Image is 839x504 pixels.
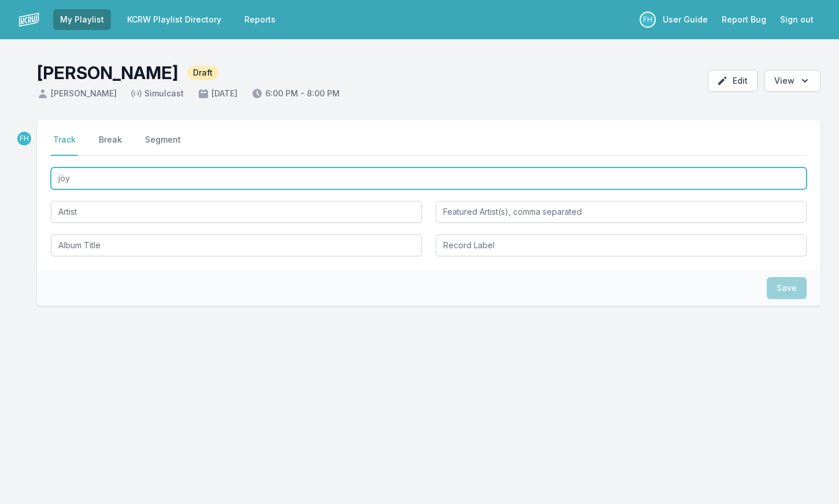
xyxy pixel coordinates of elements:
a: User Guide [656,9,715,30]
a: My Playlist [53,9,111,30]
p: Francesca Harding [640,12,656,28]
input: Album Title [51,234,422,256]
button: Open options [764,70,821,92]
button: Save [767,277,807,299]
button: Edit [708,70,758,92]
input: Track Title [51,167,807,189]
button: Break [96,134,124,156]
span: [PERSON_NAME] [37,88,117,99]
a: KCRW Playlist Directory [120,9,228,30]
input: Featured Artist(s), comma separated [436,201,807,223]
input: Artist [51,201,422,223]
span: [DATE] [198,88,237,99]
button: Segment [143,134,183,156]
span: 6:00 PM - 8:00 PM [251,88,340,99]
img: logo-white-87cec1fa9cbef997252546196dc51331.png [18,9,39,30]
p: Francesca Harding [16,130,32,147]
span: Simulcast [131,88,184,99]
button: Track [51,134,78,156]
span: Draft [187,66,218,80]
a: Report Bug [715,9,773,30]
input: Record Label [436,234,807,256]
button: Sign out [773,9,821,30]
h1: [PERSON_NAME] [37,62,178,83]
a: Reports [237,9,283,30]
